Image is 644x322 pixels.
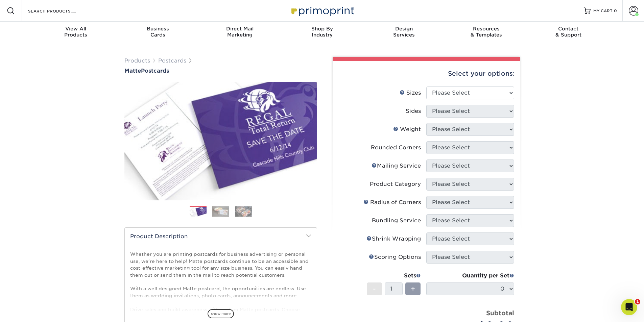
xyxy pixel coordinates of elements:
[338,61,515,86] div: Select your options:
[27,7,93,15] input: SEARCH PRODUCTS.....
[281,26,363,32] span: Shop By
[235,206,252,217] img: Postcards 03
[281,26,363,38] div: Industry
[371,144,421,152] div: Rounded Corners
[35,26,117,32] span: View All
[621,299,637,315] iframe: Intercom live chat
[125,228,317,245] h2: Product Description
[373,284,376,294] span: -
[372,217,421,225] div: Bundling Service
[363,198,421,206] div: Radius of Corners
[363,26,445,32] span: Design
[363,22,445,43] a: DesignServices
[199,22,281,43] a: Direct MailMarketing
[124,68,141,74] span: Matte
[288,3,356,18] img: Primoprint
[124,75,317,208] img: Matte 01
[281,22,363,43] a: Shop ByIndustry
[635,299,640,304] span: 1
[486,309,514,317] strong: Subtotal
[372,162,421,170] div: Mailing Service
[124,68,317,74] h1: Postcards
[366,235,421,243] div: Shrink Wrapping
[117,22,199,43] a: BusinessCards
[445,26,527,38] div: & Templates
[370,180,421,188] div: Product Category
[35,26,117,38] div: Products
[124,57,150,64] a: Products
[208,309,234,318] span: show more
[593,8,613,14] span: MY CART
[527,26,610,32] span: Contact
[117,26,199,38] div: Cards
[124,68,317,74] a: MattePostcards
[527,26,610,38] div: & Support
[445,26,527,32] span: Resources
[158,57,186,64] a: Postcards
[199,26,281,38] div: Marketing
[411,284,415,294] span: +
[527,22,610,43] a: Contact& Support
[426,272,514,280] div: Quantity per Set
[367,272,421,280] div: Sets
[190,206,207,218] img: Postcards 01
[614,8,617,13] span: 0
[363,26,445,38] div: Services
[117,26,199,32] span: Business
[199,26,281,32] span: Direct Mail
[400,89,421,97] div: Sizes
[406,107,421,115] div: Sides
[445,22,527,43] a: Resources& Templates
[393,125,421,133] div: Weight
[35,22,117,43] a: View AllProducts
[369,253,421,261] div: Scoring Options
[212,206,229,217] img: Postcards 02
